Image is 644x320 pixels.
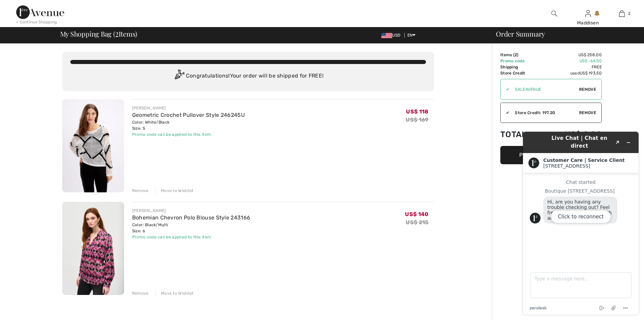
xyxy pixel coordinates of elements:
div: Congratulations! Your order will be shipped for FREE! [70,69,426,83]
img: Congratulation2.svg [172,69,186,83]
div: Move to Wishlist [155,188,194,194]
iframe: To enrich screen reader interactions, please activate Accessibility in Grammarly extension settings [518,126,644,320]
img: Geometric Crochet Pullover Style 246245U [62,99,124,192]
img: Bohemian Chevron Polo Blouse Style 243166 [62,202,124,295]
span: 2 [515,52,517,57]
s: US$ 169 [406,116,428,123]
span: Remove [579,86,596,92]
div: ✔ [501,86,509,92]
div: Remove [132,188,149,194]
span: 2 [115,29,119,38]
span: 2 [628,10,630,17]
img: My Info [585,9,591,18]
span: EN [407,33,416,38]
td: Free [542,64,602,70]
img: US Dollar [381,33,392,38]
div: < Continue Shopping [16,19,57,25]
td: Items ( ) [500,52,542,58]
div: Color: Black/Multi Size: 6 [132,222,250,234]
img: search the website [551,9,557,18]
div: Promo code can be applied to this item [132,234,250,240]
span: US$ 193.50 [580,71,602,76]
div: Remove [132,290,149,296]
div: Maddisen [571,19,604,26]
span: US$ 118 [406,108,428,115]
a: Sign In [585,10,591,17]
a: 2 [605,9,638,18]
div: [PERSON_NAME] [132,105,245,111]
td: Total [500,123,542,146]
div: Move to Wishlist [155,290,194,296]
div: Promo code can be applied to this item [132,131,245,137]
span: Remove [579,110,596,116]
td: Shipping [500,64,542,70]
div: Order Summary [488,30,640,37]
div: Color: White/Black Size: S [132,119,245,131]
span: 1 new [14,5,32,11]
td: US$ -64.50 [542,58,602,64]
button: Proceed to Summary [500,146,602,164]
a: Geometric Crochet Pullover Style 246245U [132,112,245,118]
div: ✔ [501,110,509,116]
img: 1ère Avenue [16,5,64,19]
td: Promo code [500,58,542,64]
s: US$ 215 [406,219,428,226]
span: US$ 140 [405,211,428,217]
td: used [542,70,602,76]
div: [PERSON_NAME] [132,208,250,214]
span: My Shopping Bag ( Items) [60,30,138,37]
input: Promo code [509,79,579,100]
td: US$ 0.00 [542,123,602,146]
a: Bohemian Chevron Polo Blouse Style 243166 [132,214,250,221]
span: USD [381,33,403,38]
td: US$ 258.00 [542,52,602,58]
img: My Bag [619,9,625,18]
div: Store Credit: 197.20 [509,110,579,116]
td: Store Credit [500,70,542,76]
